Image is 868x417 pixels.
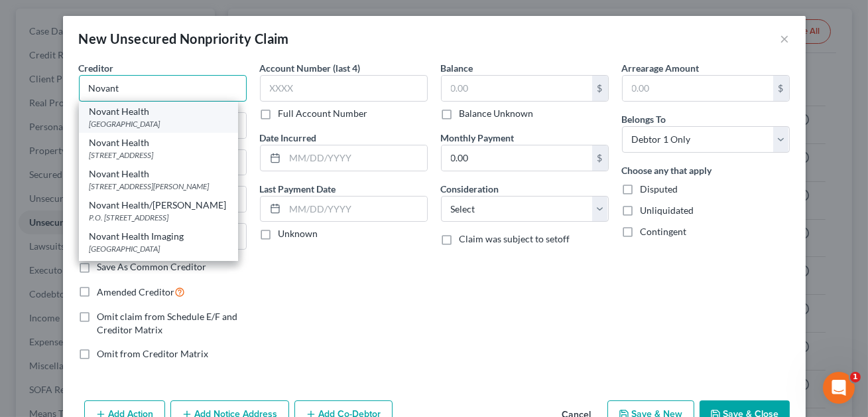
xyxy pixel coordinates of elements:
label: Full Account Number [279,107,368,120]
div: [GEOGRAPHIC_DATA] [90,118,227,129]
span: Belongs To [622,114,666,125]
div: $ [592,76,608,101]
label: Monthly Payment [441,131,515,145]
label: Date Incurred [260,131,317,145]
span: Unliquidated [641,205,694,216]
button: × [780,31,790,46]
input: 0.00 [442,76,592,101]
span: Disputed [641,183,678,195]
div: [STREET_ADDRESS][PERSON_NAME] [90,181,227,192]
div: $ [592,145,608,171]
span: Creditor [79,62,114,74]
input: Search creditor by name... [79,75,247,102]
div: Novant Health/[PERSON_NAME] [90,199,227,212]
span: Amended Creditor [97,286,175,297]
div: Novant Health [90,105,227,118]
div: Novant Health Imaging [90,230,227,243]
label: Save As Common Creditor [97,260,207,274]
label: Last Payment Date [260,182,336,196]
label: Consideration [441,182,499,196]
label: Balance Unknown [460,107,534,120]
span: Contingent [641,226,687,237]
label: Choose any that apply [622,163,712,177]
label: Account Number (last 4) [260,61,361,75]
div: P.O. [STREET_ADDRESS] [90,212,227,223]
input: 0.00 [623,76,773,101]
input: MM/DD/YYYY [285,197,427,222]
input: XXXX [260,75,428,102]
div: [STREET_ADDRESS] [90,149,227,161]
input: MM/DD/YYYY [285,145,427,171]
div: Novant Health [90,136,227,149]
input: 0.00 [442,145,592,171]
span: Omit from Creditor Matrix [97,348,209,359]
iframe: Intercom live chat [823,372,855,404]
label: Arrearage Amount [622,61,700,75]
div: $ [773,76,789,101]
span: 1 [850,372,861,382]
span: Omit claim from Schedule E/F and Creditor Matrix [97,311,238,335]
label: Balance [441,61,473,75]
div: Novant Health [90,167,227,181]
div: New Unsecured Nonpriority Claim [79,29,289,48]
div: [GEOGRAPHIC_DATA] [90,243,227,254]
label: Unknown [279,227,318,240]
span: Claim was subject to setoff [460,233,570,244]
